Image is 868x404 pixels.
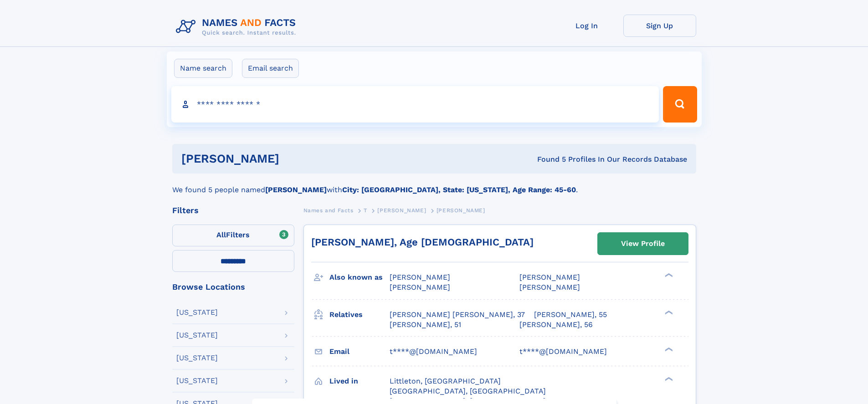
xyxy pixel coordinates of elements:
[172,174,696,195] div: We found 5 people named with .
[172,225,294,246] label: Filters
[329,307,390,322] h3: Relatives
[172,15,303,39] img: Logo Names and Facts
[534,310,607,320] a: [PERSON_NAME], 55
[663,309,673,315] div: ❯
[550,15,623,37] a: Log In
[390,320,461,330] a: [PERSON_NAME], 51
[172,283,294,291] div: Browse Locations
[364,205,367,216] a: T
[390,377,501,385] span: Littleton, [GEOGRAPHIC_DATA]
[437,207,485,214] span: [PERSON_NAME]
[364,207,367,214] span: T
[377,207,426,214] span: [PERSON_NAME]
[176,354,218,362] div: [US_STATE]
[176,377,218,384] div: [US_STATE]
[342,185,576,194] b: City: [GEOGRAPHIC_DATA], State: [US_STATE], Age Range: 45-60
[172,206,294,215] div: Filters
[329,373,390,389] h3: Lived in
[311,236,534,248] a: [PERSON_NAME], Age [DEMOGRAPHIC_DATA]
[181,153,408,164] h1: [PERSON_NAME]
[265,185,327,194] b: [PERSON_NAME]
[390,283,450,291] span: [PERSON_NAME]
[621,233,665,254] div: View Profile
[390,387,546,395] span: [GEOGRAPHIC_DATA], [GEOGRAPHIC_DATA]
[242,59,299,78] label: Email search
[329,270,390,285] h3: Also known as
[390,273,450,281] span: [PERSON_NAME]
[377,205,426,216] a: [PERSON_NAME]
[663,86,697,123] button: Search Button
[598,233,688,255] a: View Profile
[174,59,232,78] label: Name search
[623,15,696,37] a: Sign Up
[408,154,687,164] div: Found 5 Profiles In Our Records Database
[176,309,218,316] div: [US_STATE]
[519,320,593,330] a: [PERSON_NAME], 56
[519,273,580,281] span: [PERSON_NAME]
[176,332,218,339] div: [US_STATE]
[303,205,354,216] a: Names and Facts
[329,344,390,359] h3: Email
[390,310,525,320] a: [PERSON_NAME] [PERSON_NAME], 37
[519,283,580,291] span: [PERSON_NAME]
[663,376,673,382] div: ❯
[663,346,673,352] div: ❯
[663,272,673,278] div: ❯
[216,230,226,239] span: All
[171,86,659,123] input: search input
